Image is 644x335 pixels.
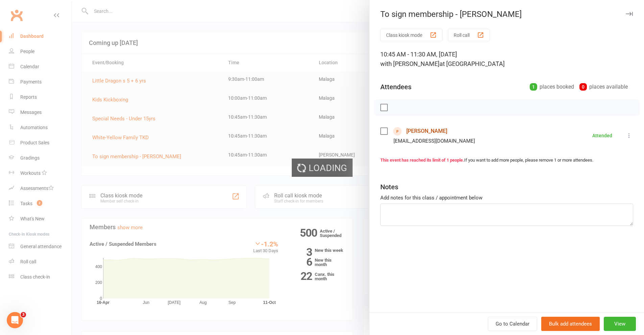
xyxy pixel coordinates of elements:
div: 10:45 AM - 11:30 AM, [DATE] [380,50,633,69]
span: 3 [21,312,26,317]
iframe: Intercom live chat [7,312,23,328]
div: places available [579,82,628,92]
button: Roll call [448,29,490,41]
div: 1 [530,83,537,91]
button: Class kiosk mode [380,29,443,41]
strong: This event has reached its limit of 1 people. [380,158,464,163]
button: Bulk add attendees [541,317,600,331]
div: If you want to add more people, please remove 1 or more attendees. [380,157,633,164]
button: View [604,317,636,331]
span: at [GEOGRAPHIC_DATA] [439,60,505,67]
span: with [PERSON_NAME] [380,60,439,67]
div: [EMAIL_ADDRESS][DOMAIN_NAME] [393,137,475,145]
div: 0 [579,83,587,91]
div: Notes [380,182,398,192]
div: To sign membership - [PERSON_NAME] [369,9,644,19]
div: Attendees [380,82,411,92]
div: places booked [530,82,574,92]
div: Attended [592,133,612,138]
a: Go to Calendar [488,317,537,331]
div: Add notes for this class / appointment below [380,194,633,202]
a: [PERSON_NAME] [406,126,447,137]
